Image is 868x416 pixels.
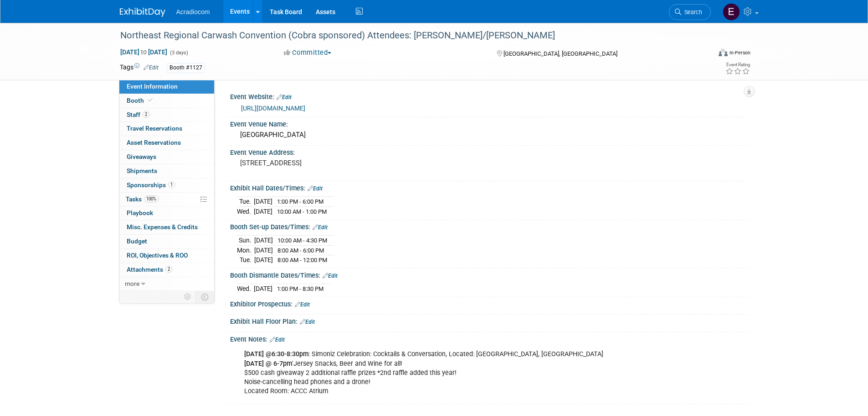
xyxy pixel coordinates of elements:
[669,4,711,20] a: Search
[254,207,272,216] td: [DATE]
[681,9,702,16] span: Search
[300,319,315,325] a: Edit
[719,49,728,56] img: Format-Inperson.png
[127,111,149,118] span: Staff
[277,237,327,244] span: 10:00 AM - 4:30 PM
[230,315,749,326] div: Exhibit Hall Floor Plan:
[254,236,273,246] td: [DATE]
[127,266,172,273] span: Attachments
[230,332,749,344] div: Event Notes:
[119,150,214,164] a: Giveaways
[230,269,749,280] div: Booth Dismantle Dates/Times:
[657,47,751,61] div: Event Format
[127,153,156,160] span: Giveaways
[238,345,648,400] div: : Simoniz Celebration: Cocktails & Conversation, Located: [GEOGRAPHIC_DATA], [GEOGRAPHIC_DATA] 'J...
[148,98,153,103] i: Booth reservation complete
[139,48,148,56] span: to
[126,195,159,203] span: Tasks
[725,63,750,67] div: Event Rating
[277,198,324,205] span: 1:00 PM - 6:00 PM
[237,245,254,255] td: Mon.
[127,167,157,174] span: Shipments
[254,245,273,255] td: [DATE]
[127,83,178,90] span: Event Information
[308,185,323,192] a: Edit
[244,350,308,358] b: [DATE] @6:30-8:30pm
[237,128,742,142] div: [GEOGRAPHIC_DATA]
[120,63,159,73] td: Tags
[119,108,214,122] a: Staff2
[230,90,749,102] div: Event Website:
[127,97,154,104] span: Booth
[323,273,338,279] a: Edit
[237,197,254,207] td: Tue.
[165,266,172,273] span: 2
[119,193,214,206] a: Tasks100%
[254,197,272,207] td: [DATE]
[295,301,310,308] a: Edit
[237,207,254,216] td: Wed.
[180,291,196,303] td: Personalize Event Tab Strip
[240,159,436,167] pre: [STREET_ADDRESS]
[119,206,214,220] a: Playbook
[176,8,210,16] span: Acradiocom
[729,49,750,56] div: In-Person
[143,111,149,118] span: 2
[237,255,254,265] td: Tue.
[119,249,214,263] a: ROI, Objectives & ROO
[230,117,749,129] div: Event Venue Name:
[277,247,324,254] span: 8:00 AM - 6:00 PM
[723,3,740,21] img: Elizabeth Martinez
[230,146,749,157] div: Event Venue Address:
[277,257,327,263] span: 8:00 AM - 12:00 PM
[167,63,205,73] div: Booth #1127
[119,263,214,277] a: Attachments2
[270,337,285,343] a: Edit
[125,280,139,287] span: more
[119,136,214,150] a: Asset Reservations
[119,94,214,108] a: Booth
[254,255,273,265] td: [DATE]
[119,277,214,291] a: more
[119,80,214,94] a: Event Information
[230,181,749,193] div: Exhibit Hall Dates/Times:
[241,105,305,112] a: [URL][DOMAIN_NAME]
[119,221,214,234] a: Misc. Expenses & Credits
[119,179,214,192] a: Sponsorships1
[277,285,324,292] span: 1:00 PM - 8:30 PM
[117,27,697,44] div: Northeast Regional Carwash Convention (Cobra sponsored) Attendees: [PERSON_NAME]/[PERSON_NAME]
[237,284,254,294] td: Wed.
[127,223,198,231] span: Misc. Expenses & Credits
[127,237,147,245] span: Budget
[127,252,188,259] span: ROI, Objectives & ROO
[127,125,182,132] span: Travel Reservations
[230,297,749,309] div: Exhibitor Prospectus:
[120,8,165,17] img: ExhibitDay
[195,291,214,303] td: Toggle Event Tabs
[127,209,153,216] span: Playbook
[244,360,292,368] b: [DATE] @ 6-7pm
[313,224,328,231] a: Edit
[144,64,159,71] a: Edit
[144,195,159,202] span: 100%
[169,50,188,56] span: (3 days)
[254,284,272,294] td: [DATE]
[237,236,254,246] td: Sun.
[127,139,181,146] span: Asset Reservations
[119,235,214,248] a: Budget
[281,48,335,58] button: Committed
[503,50,617,57] span: [GEOGRAPHIC_DATA], [GEOGRAPHIC_DATA]
[230,220,749,232] div: Booth Set-up Dates/Times:
[119,122,214,136] a: Travel Reservations
[168,181,175,188] span: 1
[119,164,214,178] a: Shipments
[127,181,175,189] span: Sponsorships
[277,208,327,215] span: 10:00 AM - 1:00 PM
[277,94,292,100] a: Edit
[120,48,168,56] span: [DATE] [DATE]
